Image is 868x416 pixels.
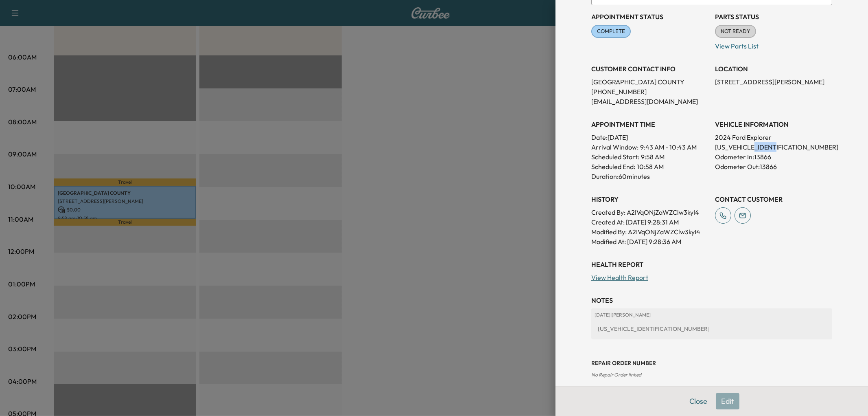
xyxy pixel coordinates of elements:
p: Odometer Out: 13866 [715,162,832,172]
h3: CONTACT CUSTOMER [715,194,832,204]
h3: Health Report [591,260,832,269]
p: Scheduled End: [591,162,635,172]
p: Date: [DATE] [591,132,708,142]
p: View Parts List [715,38,832,51]
h3: History [591,194,708,204]
h3: LOCATION [715,64,832,74]
h3: Parts Status [715,12,832,22]
button: Close [684,393,713,409]
p: [EMAIL_ADDRESS][DOMAIN_NAME] [591,97,708,106]
h3: Appointment Status [591,12,708,22]
p: [PHONE_NUMBER] [591,87,708,97]
h3: CUSTOMER CONTACT INFO [591,64,708,74]
p: Duration: 60 minutes [591,172,708,181]
p: Odometer In: 13866 [715,152,832,162]
span: NOT READY [716,27,755,35]
p: Modified By : A2IVqONjZaWZClw3kyI4 [591,227,708,237]
p: [GEOGRAPHIC_DATA] COUNTY [591,77,708,87]
p: Created At : [DATE] 9:28:31 AM [591,217,708,227]
p: Scheduled Start: [591,152,639,162]
p: [US_VEHICLE_IDENTIFICATION_NUMBER] [715,142,832,152]
h3: Repair Order number [591,359,832,367]
p: [STREET_ADDRESS][PERSON_NAME] [715,77,832,87]
p: [DATE] | [PERSON_NAME] [595,312,829,318]
span: COMPLETE [592,27,630,35]
a: View Health Report [591,273,648,282]
h3: NOTES [591,295,832,305]
h3: VEHICLE INFORMATION [715,119,832,129]
h3: APPOINTMENT TIME [591,119,708,129]
p: 10:58 AM [637,162,664,172]
p: 9:58 AM [641,152,665,162]
span: No Repair Order linked [591,372,641,378]
span: 9:43 AM - 10:43 AM [640,142,697,152]
p: Created By : A2IVqONjZaWZClw3kyI4 [591,207,708,217]
p: Modified At : [DATE] 9:28:36 AM [591,237,708,247]
p: 2024 Ford Explorer [715,132,832,142]
p: Arrival Window: [591,142,708,152]
div: [US_VEHICLE_IDENTIFICATION_NUMBER] [595,321,829,336]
